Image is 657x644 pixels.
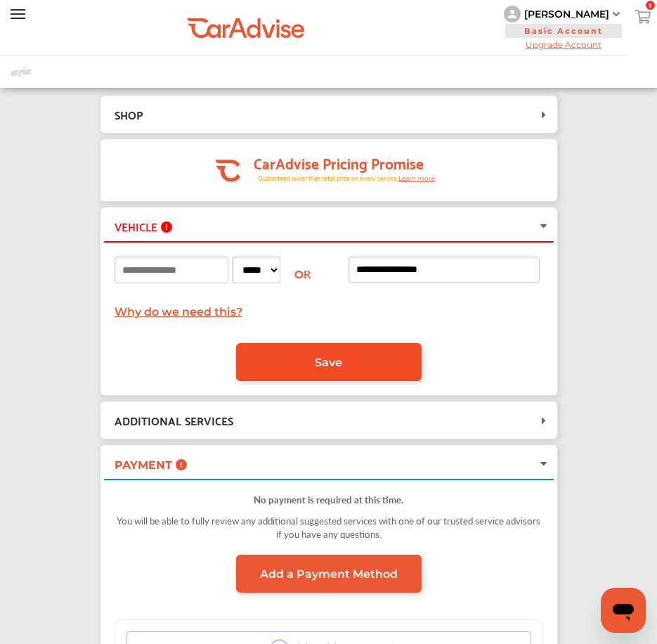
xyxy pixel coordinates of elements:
button: Open Menu [11,9,25,20]
span: Add a Payment Method [260,567,398,581]
div: You will be able to fully review any additional suggested services with one of our trusted servic... [115,507,543,555]
tspan: CarAdvise Pricing Promise [253,150,423,175]
span: PAYMENT [115,458,172,472]
tspan: Learn more [398,174,435,182]
span: VEHICLE [115,217,157,236]
span: SHOP [115,105,143,124]
div: [PERSON_NAME] [524,8,609,20]
a: Add a Payment Method [236,555,422,593]
a: Save [236,343,422,381]
span: Save [315,356,342,369]
img: knH8PDtVvWoAbQRylUukY18CTiRevjo20fAtgn5MLBQj4uumYvk2MzTtcAIzfGAtb1XOLVMAvhLuqoNAbL4reqehy0jehNKdM... [504,6,521,22]
img: placeholder_car.fcab19be.svg [11,63,32,81]
tspan: Guaranteed lower than retail price on every service. [257,174,398,183]
span: ADDITIONAL SERVICES [115,411,233,430]
span: Upgrade Account [504,39,623,50]
a: Why do we need this? [115,305,242,318]
img: sCxJUJ+qAmfqhQGDUl18vwLg4ZYJ6CxN7XmbOMBAAAAAElFTkSuQmCC [613,12,620,16]
div: OR [284,266,325,282]
span: Basic Account [505,24,622,38]
iframe: Button to launch messaging window [601,588,646,633]
strong: No payment is required at this time. [254,493,403,506]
